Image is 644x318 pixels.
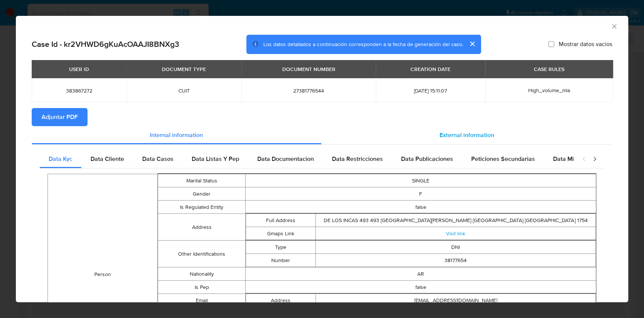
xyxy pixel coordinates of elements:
[440,131,494,139] span: External information
[158,174,245,187] td: Marital Status
[528,86,570,94] span: High_volume_mla
[471,154,535,163] span: Peticiones Secundarias
[463,35,481,53] button: cerrar
[49,154,72,163] span: Data Kyc
[32,39,179,49] h2: Case Id - kr2VHWD6gKuAcOAAJI8BNXg3
[610,23,617,29] button: Cerrar ventana
[246,267,596,281] td: AR
[257,154,314,163] span: Data Documentacion
[41,87,117,94] span: 383867272
[559,40,612,48] span: Mostrar datos vacíos
[316,214,596,227] td: DE LOS INCAS 493 493 [GEOGRAPHIC_DATA][PERSON_NAME] [GEOGRAPHIC_DATA] [GEOGRAPHIC_DATA] 1754
[246,281,596,294] td: false
[158,214,245,241] td: Address
[32,108,88,126] button: Adjuntar PDF
[278,63,340,76] div: DOCUMENT NUMBER
[41,109,78,125] span: Adjuntar PDF
[332,154,383,163] span: Data Restricciones
[135,87,232,94] span: CUIT
[246,174,596,187] td: SINGLE
[158,294,245,307] td: Email
[246,201,596,214] td: false
[142,154,174,163] span: Data Casos
[316,254,596,267] td: 38177654
[158,241,245,267] td: Other Identifications
[446,230,465,237] a: Visit link
[246,241,316,254] td: Type
[246,187,596,201] td: F
[401,154,453,163] span: Data Publicaciones
[548,41,554,47] input: Mostrar datos vacíos
[192,154,239,163] span: Data Listas Y Pep
[553,154,595,163] span: Data Minoridad
[150,131,203,139] span: Internal information
[385,87,476,94] span: [DATE] 15:11:07
[406,63,455,76] div: CREATION DATE
[65,63,94,76] div: USER ID
[32,126,612,144] div: Detailed info
[246,214,316,227] td: Full Address
[158,281,245,294] td: Is Pep
[16,16,628,302] div: closure-recommendation-modal
[158,267,245,281] td: Nationality
[263,40,463,48] span: Los datos detallados a continuación corresponden a la fecha de generación del caso.
[246,294,316,307] td: Address
[316,294,596,307] td: [EMAIL_ADDRESS][DOMAIN_NAME]
[40,150,574,168] div: Detailed internal info
[246,227,316,240] td: Gmaps Link
[529,63,569,76] div: CASE RULES
[158,187,245,201] td: Gender
[251,87,367,94] span: 27381776544
[246,254,316,267] td: Number
[316,241,596,254] td: DNI
[158,201,245,214] td: Is Regulated Entity
[157,63,211,76] div: DOCUMENT TYPE
[91,154,124,163] span: Data Cliente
